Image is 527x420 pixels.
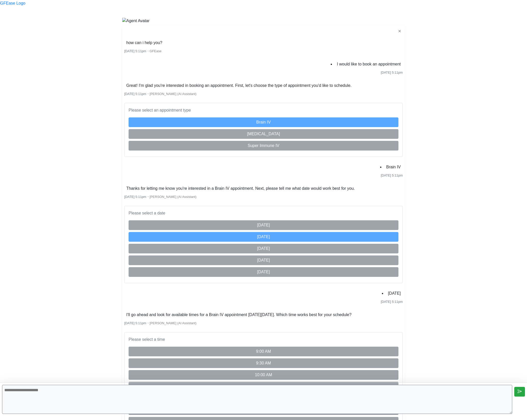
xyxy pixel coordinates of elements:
span: [PERSON_NAME] (AI Assistant) [150,92,197,96]
li: Thanks for letting me know you're interested in a Brain IV appointment. Next, please tell me what... [124,184,357,193]
p: Please select a time [129,336,398,343]
button: 10:00 AM [129,370,398,380]
li: Brain IV [384,163,403,171]
small: ・ [124,321,197,325]
span: [DATE] 5:11pm [381,173,403,177]
span: [DATE] 5:11pm [124,195,146,199]
li: I would like to book an appointment [335,60,403,68]
button: [MEDICAL_DATA] [129,129,398,139]
button: [DATE] [129,255,398,265]
small: ・ [124,49,161,53]
span: GFEase [150,49,162,53]
button: Brain IV [129,117,398,127]
li: how can i help you? [124,39,164,47]
button: [DATE] [129,220,398,230]
button: [DATE] [129,267,398,277]
button: 10:30 AM [129,382,398,391]
p: Please select a date [129,210,398,216]
button: [DATE] [129,244,398,253]
li: Great! I'm glad you're interested in booking an appointment. First, let's choose the type of appo... [124,82,354,90]
small: ・ [124,195,197,199]
span: [DATE] 5:11pm [124,321,146,325]
p: Please select an appointment type [129,107,398,113]
span: [PERSON_NAME] (AI Assistant) [150,195,197,199]
span: [DATE] 5:11pm [124,92,146,96]
button: Super Immune IV [129,141,398,151]
button: ✕ [396,28,403,35]
li: [DATE] [386,289,403,297]
span: [DATE] 5:11pm [381,71,403,74]
button: 9:30 AM [129,358,398,368]
button: 9:00 AM [129,347,398,356]
span: [DATE] 5:11pm [124,49,146,53]
img: Agent Avatar [122,18,149,24]
li: I'll go ahead and look for available times for a Brain IV appointment [DATE][DATE]. Which time wo... [124,311,354,319]
small: ・ [124,92,197,96]
span: [DATE] 5:11pm [381,300,403,304]
button: [DATE] [129,232,398,242]
span: [PERSON_NAME] (AI Assistant) [150,321,197,325]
